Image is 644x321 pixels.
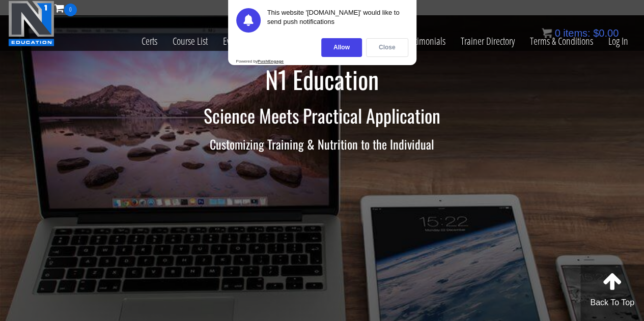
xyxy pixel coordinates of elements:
div: Allow [321,38,362,57]
a: 0 items: $0.00 [542,27,619,39]
p: Back To Top [580,297,644,309]
a: Terms & Conditions [522,16,601,66]
a: 0 [54,1,77,15]
bdi: 0.00 [593,27,619,39]
span: 0 [64,4,77,16]
a: Certs [134,16,165,66]
img: n1-education [8,1,54,46]
a: Trainer Directory [453,16,522,66]
a: Events [215,16,251,66]
span: $ [593,27,599,39]
a: Log In [601,16,636,66]
div: Powered by [236,59,284,64]
strong: PushEngage [258,59,284,64]
a: Testimonials [397,16,453,66]
span: items: [563,27,590,39]
h1: N1 Education [24,66,620,93]
h2: Science Meets Practical Application [24,105,620,126]
a: Course List [165,16,215,66]
span: 0 [554,27,560,39]
div: Close [366,38,408,57]
img: icon11.png [542,28,552,38]
div: This website '[DOMAIN_NAME]' would like to send push notifications [267,8,408,33]
h3: Customizing Training & Nutrition to the Individual [24,137,620,151]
